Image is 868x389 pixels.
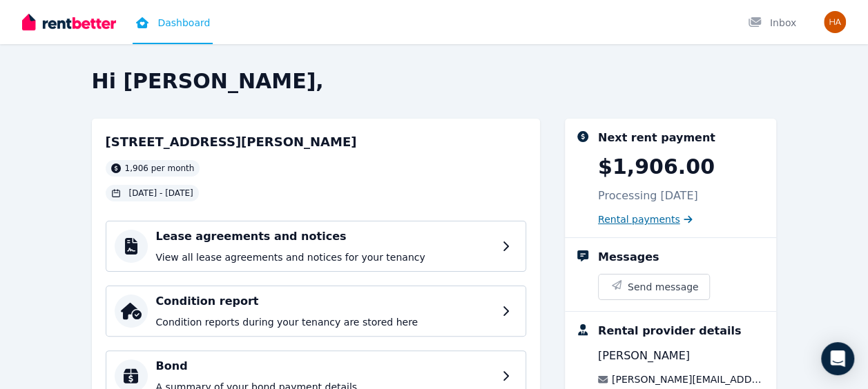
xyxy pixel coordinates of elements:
div: Inbox [748,16,796,30]
p: Condition reports during your tenancy are stored here [156,315,494,329]
h2: [STREET_ADDRESS][PERSON_NAME] [106,132,357,152]
div: Open Intercom Messenger [821,342,854,375]
span: 1,906 per month [125,163,195,174]
img: RentBetter [22,12,116,32]
h4: Bond [156,358,494,375]
h4: Condition report [156,293,494,310]
span: [DATE] - [DATE] [129,188,193,199]
h4: Lease agreements and notices [156,228,494,245]
p: $1,906.00 [598,154,715,179]
p: Processing [DATE] [598,188,698,204]
button: Send message [599,275,710,299]
span: Send message [628,280,699,294]
img: Harpreet Harpreet [824,11,846,33]
div: Next rent payment [598,130,715,146]
a: [PERSON_NAME][EMAIL_ADDRESS][DOMAIN_NAME] [612,372,766,386]
div: Rental provider details [598,323,741,339]
div: Messages [598,249,659,266]
span: Rental payments [598,212,680,226]
p: View all lease agreements and notices for your tenancy [156,250,494,264]
span: [PERSON_NAME] [598,348,690,364]
a: Rental payments [598,212,693,226]
h2: Hi [PERSON_NAME], [92,69,777,94]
